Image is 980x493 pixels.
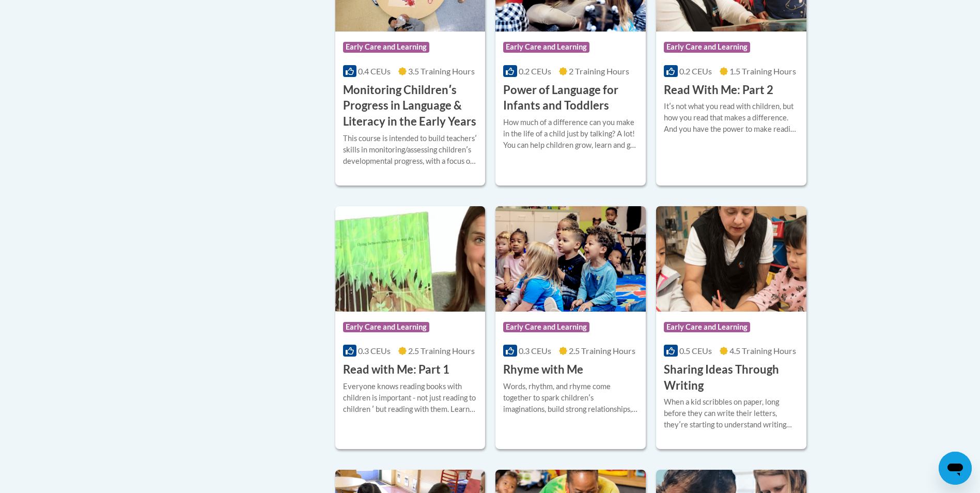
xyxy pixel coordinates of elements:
img: Course Logo [656,206,806,312]
h3: Sharing Ideas Through Writing [664,362,799,394]
div: When a kid scribbles on paper, long before they can write their letters, theyʹre starting to unde... [664,396,799,430]
span: Early Care and Learning [503,42,589,52]
div: How much of a difference can you make in the life of a child just by talking? A lot! You can help... [503,117,638,151]
span: 0.4 CEUs [358,66,391,76]
div: Everyone knows reading books with children is important - not just reading to children ʹ but read... [343,381,478,415]
span: 2.5 Training Hours [569,346,635,356]
img: Course Logo [495,206,646,312]
span: 2 Training Hours [569,66,629,76]
span: 0.5 CEUs [679,346,712,356]
span: 0.3 CEUs [358,346,391,356]
img: Course Logo [335,206,486,312]
span: Early Care and Learning [664,42,750,52]
span: 2.5 Training Hours [408,346,475,356]
a: Course LogoEarly Care and Learning0.3 CEUs2.5 Training Hours Rhyme with MeWords, rhythm, and rhym... [495,206,646,449]
div: This course is intended to build teachersʹ skills in monitoring/assessing childrenʹs developmenta... [343,133,478,167]
h3: Power of Language for Infants and Toddlers [503,82,638,114]
h3: Rhyme with Me [503,362,583,378]
span: 4.5 Training Hours [729,346,796,356]
h3: Read With Me: Part 2 [664,82,773,98]
span: 0.3 CEUs [519,346,551,356]
span: Early Care and Learning [343,322,429,332]
div: Itʹs not what you read with children, but how you read that makes a difference. And you have the ... [664,101,799,135]
span: Early Care and Learning [664,322,750,332]
div: Words, rhythm, and rhyme come together to spark childrenʹs imaginations, build strong relationshi... [503,381,638,415]
h3: Read with Me: Part 1 [343,362,449,378]
iframe: Button to launch messaging window [939,452,972,485]
a: Course LogoEarly Care and Learning0.3 CEUs2.5 Training Hours Read with Me: Part 1Everyone knows r... [335,206,486,449]
span: 0.2 CEUs [679,66,712,76]
h3: Monitoring Childrenʹs Progress in Language & Literacy in the Early Years [343,82,478,130]
a: Course LogoEarly Care and Learning0.5 CEUs4.5 Training Hours Sharing Ideas Through WritingWhen a ... [656,206,806,449]
span: 0.2 CEUs [519,66,551,76]
span: 3.5 Training Hours [408,66,475,76]
span: Early Care and Learning [503,322,589,332]
span: 1.5 Training Hours [729,66,796,76]
span: Early Care and Learning [343,42,429,52]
